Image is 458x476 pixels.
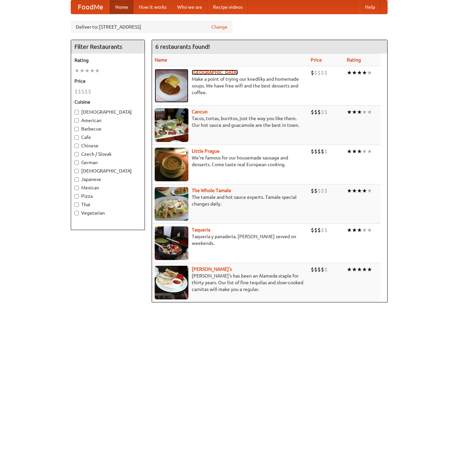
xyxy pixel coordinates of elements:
[211,24,227,30] a: Change
[74,99,141,105] h5: Cuisine
[74,118,79,123] input: American
[357,266,362,273] li: ★
[347,226,352,234] li: ★
[362,187,367,194] li: ★
[362,108,367,116] li: ★
[95,67,100,74] li: ★
[133,0,172,14] a: How it works
[192,109,208,114] a: Cancun
[74,152,79,156] input: Czech / Slovak
[155,115,306,129] p: Tacos, tortas, burritos, just the way you like them. Our hot sauce and guacamole are the best in ...
[74,127,79,131] input: Barbecue
[321,69,324,76] li: $
[311,226,314,234] li: $
[321,148,324,155] li: $
[321,108,324,116] li: $
[85,88,88,95] li: $
[85,67,90,74] li: ★
[74,78,141,84] h5: Price
[74,159,141,166] label: German
[321,226,324,234] li: $
[74,160,79,165] input: German
[324,69,328,76] li: $
[74,67,80,74] li: ★
[324,187,328,194] li: $
[74,125,141,132] label: Barbecue
[192,70,238,75] b: [GEOGRAPHIC_DATA]
[314,69,317,76] li: $
[155,226,188,260] img: taqueria.jpg
[347,108,352,116] li: ★
[74,117,141,124] label: American
[192,227,210,232] a: Taqueria
[71,40,145,53] h4: Filter Restaurants
[360,0,380,14] a: Help
[155,194,306,207] p: The tamale and hot sauce experts. Tamale special changes daily.
[74,176,141,183] label: Japanese
[74,151,141,157] label: Czech / Slovak
[74,186,79,190] input: Mexican
[155,233,306,247] p: Taqueria y panaderia. [PERSON_NAME] served on weekends.
[155,57,167,63] a: Name
[90,67,95,74] li: ★
[352,226,357,234] li: ★
[324,226,328,234] li: $
[321,187,324,194] li: $
[324,148,328,155] li: $
[74,184,141,191] label: Mexican
[74,193,141,199] label: Pizza
[352,69,357,76] li: ★
[324,108,328,116] li: $
[155,76,306,96] p: Make a point of trying our knedlíky and homemade soups. We have free wifi and the best desserts a...
[192,188,231,193] a: The Whole Tamale
[110,0,133,14] a: Home
[74,57,141,64] h5: Rating
[208,0,248,14] a: Recipe videos
[74,169,79,173] input: [DEMOGRAPHIC_DATA]
[74,109,141,115] label: [DEMOGRAPHIC_DATA]
[155,272,306,293] p: [PERSON_NAME]'s has been an Alameda staple for thirty years. Our list of fine tequilas and slow-c...
[352,187,357,194] li: ★
[155,108,188,142] img: cancun.jpg
[155,43,210,50] ng-pluralize: 6 restaurants found!
[74,177,79,182] input: Japanese
[347,69,352,76] li: ★
[367,187,372,194] li: ★
[357,148,362,155] li: ★
[352,266,357,273] li: ★
[347,187,352,194] li: ★
[192,266,232,272] a: [PERSON_NAME]'s
[324,266,328,273] li: $
[311,57,322,63] a: Price
[317,266,321,273] li: $
[362,266,367,273] li: ★
[74,211,79,215] input: Vegetarian
[74,142,141,149] label: Chinese
[311,148,314,155] li: $
[74,135,79,140] input: Cafe
[317,108,321,116] li: $
[314,266,317,273] li: $
[81,88,85,95] li: $
[357,69,362,76] li: ★
[347,266,352,273] li: ★
[357,187,362,194] li: ★
[362,148,367,155] li: ★
[80,67,85,74] li: ★
[317,187,321,194] li: $
[311,69,314,76] li: $
[311,187,314,194] li: $
[314,187,317,194] li: $
[155,154,306,168] p: We're famous for our housemade sausage and desserts. Come taste real European cooking.
[74,144,79,148] input: Chinese
[367,148,372,155] li: ★
[78,88,81,95] li: $
[311,108,314,116] li: $
[74,203,79,207] input: Thai
[192,148,220,154] a: Little Prague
